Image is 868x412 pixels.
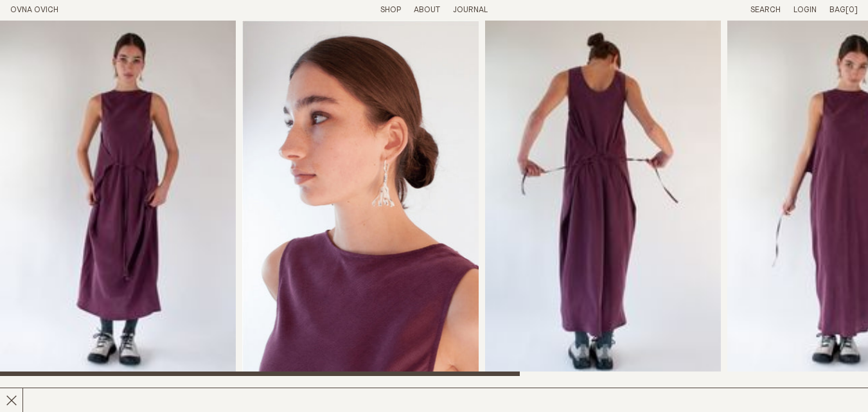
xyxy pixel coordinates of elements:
[485,21,721,376] div: 3 / 6
[793,6,817,14] a: Login
[10,6,58,14] a: Home
[380,6,401,14] a: Shop
[829,6,846,14] span: Bag
[414,5,440,16] summary: About
[242,21,479,376] div: 2 / 6
[846,6,858,14] span: [0]
[453,6,488,14] a: Journal
[10,386,215,405] h2: Wing Dress
[242,21,479,376] img: Wing Dress
[485,21,721,376] img: Wing Dress
[750,6,781,14] a: Search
